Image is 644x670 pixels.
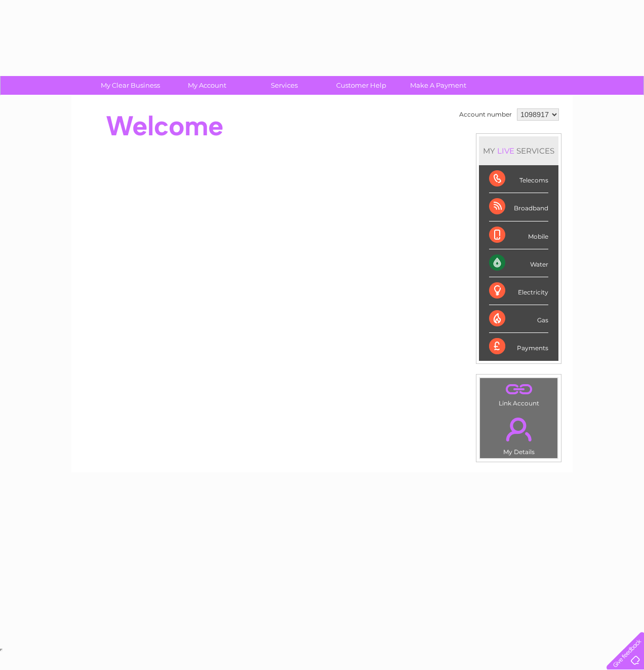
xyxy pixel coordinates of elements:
[489,277,548,305] div: Electricity
[482,381,555,398] a: .
[457,106,514,123] td: Account number
[489,221,548,249] div: Mobile
[396,76,480,95] a: Make A Payment
[489,305,548,333] div: Gas
[482,412,555,447] a: .
[166,76,249,95] a: My Account
[489,193,548,221] div: Broadband
[489,249,548,277] div: Water
[479,409,558,459] td: My Details
[489,333,548,360] div: Payments
[479,378,558,410] td: Link Account
[243,76,326,95] a: Services
[479,136,558,165] div: MY SERVICES
[495,146,516,156] div: LIVE
[319,76,403,95] a: Customer Help
[489,165,548,193] div: Telecoms
[89,76,172,95] a: My Clear Business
